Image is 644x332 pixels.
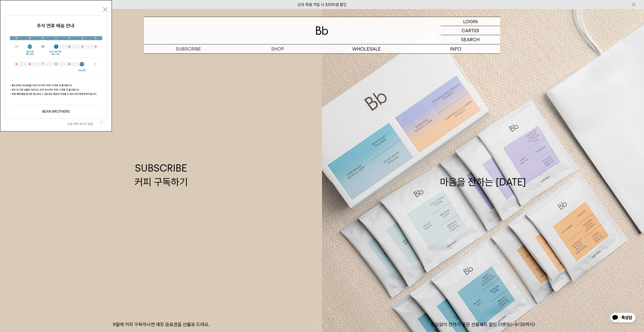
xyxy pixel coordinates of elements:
a: SUBSCRIBE [144,44,233,53]
div: 마음을 전하는 [DATE] [440,161,526,189]
p: LOGIN [463,17,478,26]
img: 5e4d662c6b1424087153c0055ceb1a13_140731.jpg [5,16,107,118]
img: 로고 [316,26,328,35]
a: 신규 회원 가입 시 3,000원 할인 [297,2,347,7]
a: CART (0) [441,26,500,35]
a: SHOP [233,44,322,53]
label: 오늘 하루 보이지 않음 [68,122,99,126]
p: WHOLESALE [322,44,411,53]
p: SEARCH [461,35,480,44]
p: CART [462,26,474,35]
a: LOGIN [441,17,500,26]
p: 부담없이 전하기 좋은 선물세트 할인 이벤트(~9/30까지) [322,321,644,328]
p: INFO [411,44,500,53]
div: SUBSCRIBE 커피 구독하기 [134,161,188,189]
img: 카카오톡 채널 1:1 채팅 버튼 [609,312,636,324]
p: (0) [474,26,479,35]
button: 닫기 [103,7,108,12]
